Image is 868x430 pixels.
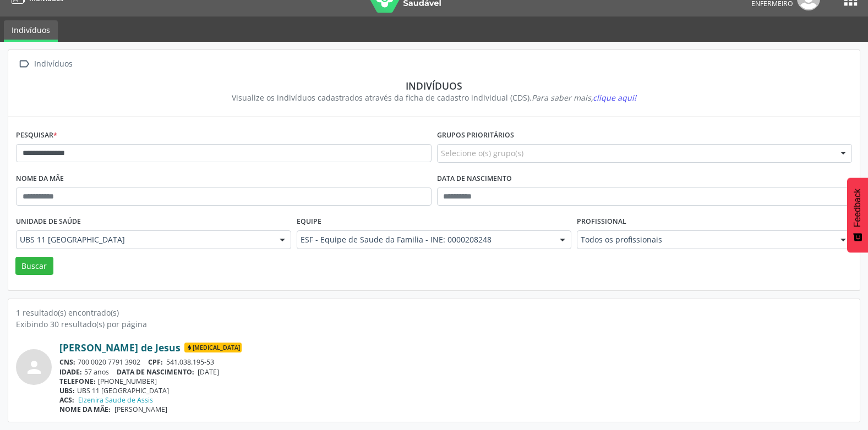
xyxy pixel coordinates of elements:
[198,367,219,377] span: [DATE]
[78,395,153,405] a: Elzenira Saude de Assis
[847,178,868,252] button: Feedback - Mostrar pesquisa
[166,357,214,367] span: 541.038.195-53
[24,80,844,92] div: Indivíduos
[437,127,514,144] label: Grupos prioritários
[297,213,321,230] label: Equipe
[59,357,852,367] div: 700 0020 7791 3902
[16,307,852,318] div: 1 resultado(s) encontrado(s)
[16,127,57,144] label: Pesquisar
[59,377,96,386] span: TELEFONE:
[16,170,64,188] label: Nome da mãe
[59,341,181,354] a: [PERSON_NAME] de Jesus
[117,367,194,377] span: DATA DE NASCIMENTO:
[32,56,74,72] div: Indivíduos
[15,257,53,275] button: Buscar
[4,20,58,42] a: Indivíduos
[20,234,269,245] span: UBS 11 [GEOGRAPHIC_DATA]
[59,357,75,367] span: CNS:
[59,386,852,395] div: UBS 11 [GEOGRAPHIC_DATA]
[301,234,549,245] span: ESF - Equipe de Saude da Familia - INE: 0000208248
[59,377,852,386] div: [PHONE_NUMBER]
[532,92,636,103] i: Para saber mais,
[148,357,163,367] span: CPF:
[593,92,636,103] span: clique aqui!
[16,56,74,72] a:  Indivíduos
[577,213,626,230] label: Profissional
[437,170,512,188] label: Data de nascimento
[16,318,852,330] div: Exibindo 30 resultado(s) por página
[853,189,862,227] span: Feedback
[59,395,74,405] span: ACS:
[24,357,44,377] i: person
[59,367,82,377] span: IDADE:
[59,405,111,414] span: NOME DA MÃE:
[24,92,844,103] div: Visualize os indivíduos cadastrados através da ficha de cadastro individual (CDS).
[59,367,852,377] div: 57 anos
[581,234,829,245] span: Todos os profissionais
[184,343,242,352] span: [MEDICAL_DATA]
[59,386,75,395] span: UBS:
[16,56,32,72] i: 
[114,405,167,414] span: [PERSON_NAME]
[16,213,81,230] label: Unidade de saúde
[441,147,523,159] span: Selecione o(s) grupo(s)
